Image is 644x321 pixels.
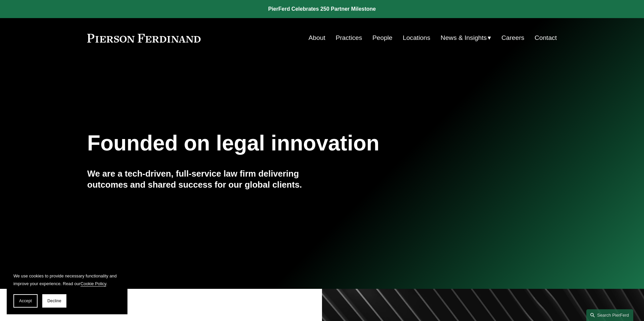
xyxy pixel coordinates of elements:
[13,272,121,287] p: We use cookies to provide necessary functionality and improve your experience. Read our .
[441,31,491,44] a: folder dropdown
[42,294,66,308] button: Decline
[501,31,524,44] a: Careers
[87,168,322,190] h4: We are a tech-driven, full-service law firm delivering outcomes and shared success for our global...
[586,309,633,321] a: Search this site
[309,31,325,44] a: About
[441,32,487,44] span: News & Insights
[336,31,362,44] a: Practices
[535,31,557,44] a: Contact
[47,299,61,303] span: Decline
[13,294,38,308] button: Accept
[80,281,106,286] a: Cookie Policy
[19,299,32,303] span: Accept
[372,31,392,44] a: People
[403,31,430,44] a: Locations
[7,265,127,314] section: Cookie banner
[87,131,479,155] h1: Founded on legal innovation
